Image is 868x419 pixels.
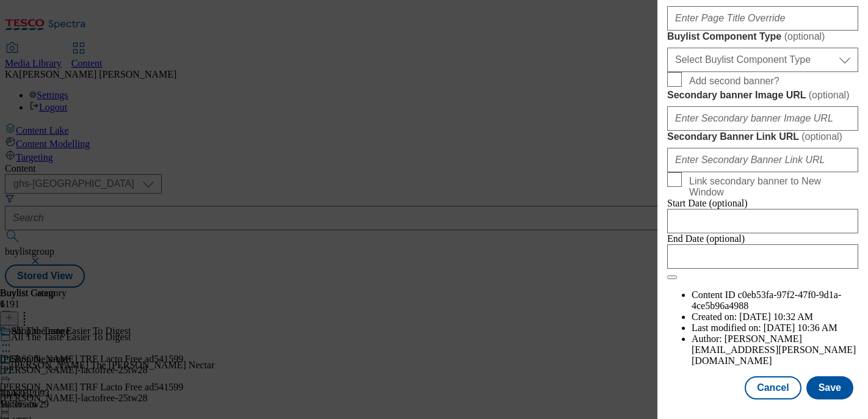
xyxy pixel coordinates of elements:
[667,6,858,31] input: Enter Page Title Override
[667,148,858,172] input: Enter Secondary Banner Link URL
[801,131,842,142] span: ( optional )
[692,312,858,322] li: Created on:
[689,176,853,198] span: Link secondary banner to New Window
[745,376,801,399] button: Cancel
[784,31,825,42] span: ( optional )
[667,31,858,43] label: Buylist Component Type
[667,89,858,101] label: Secondary banner Image URL
[764,322,837,333] span: [DATE] 10:36 AM
[667,233,745,244] span: End Date (optional)
[667,198,748,208] span: Start Date (optional)
[667,244,858,269] input: Enter Date
[692,290,858,312] li: Content ID
[739,312,813,322] span: [DATE] 10:32 AM
[692,290,841,311] span: c0eb53fa-97f2-47f0-9d1a-4ce5b96a4988
[689,76,779,87] span: Add second banner?
[692,333,858,366] li: Author:
[692,333,856,366] span: [PERSON_NAME][EMAIL_ADDRESS][PERSON_NAME][DOMAIN_NAME]
[667,131,858,143] label: Secondary Banner Link URL
[667,209,858,233] input: Enter Date
[809,90,850,100] span: ( optional )
[667,106,858,131] input: Enter Secondary banner Image URL
[806,376,853,399] button: Save
[692,322,858,333] li: Last modified on:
